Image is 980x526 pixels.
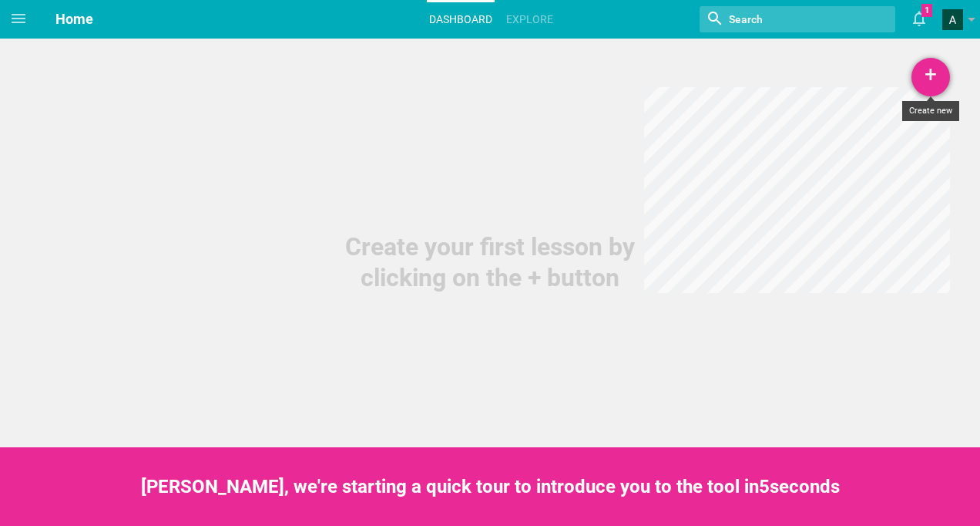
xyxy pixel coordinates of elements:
[902,101,959,121] div: Create new
[727,9,844,29] input: Search
[770,476,840,497] span: seconds
[911,58,950,96] div: +
[759,476,770,497] span: 5
[141,476,759,497] span: [PERSON_NAME], we're starting a quick tour to introduce you to the tool in
[55,11,93,27] span: Home
[504,2,555,36] a: Explore
[427,2,495,36] a: Dashboard
[336,231,644,293] div: Create your first lesson by clicking on the + button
